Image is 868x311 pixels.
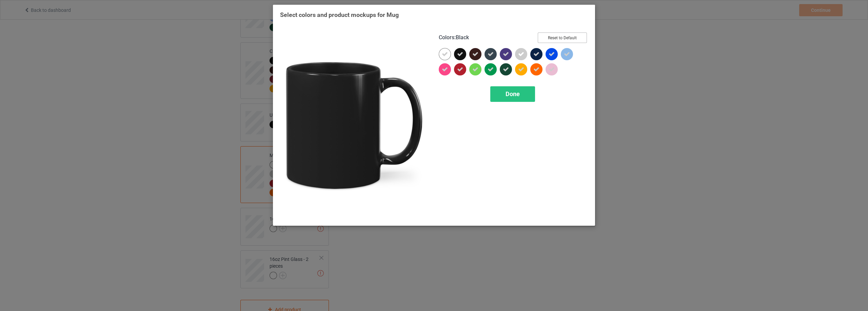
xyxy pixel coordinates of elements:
[439,34,469,41] h4: :
[506,90,520,97] span: Done
[439,34,454,41] span: Colors
[280,11,399,18] span: Select colors and product mockups for Mug
[538,32,587,43] button: Reset to Default
[280,32,429,219] img: regular.jpg
[456,34,469,41] span: Black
